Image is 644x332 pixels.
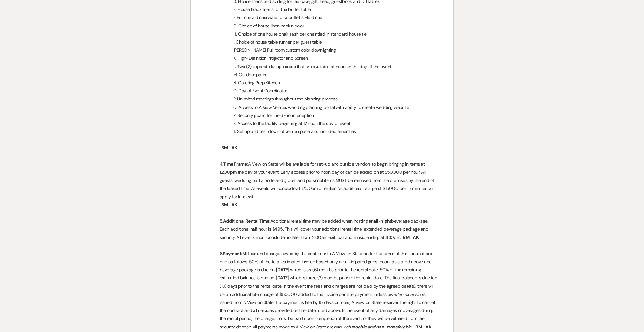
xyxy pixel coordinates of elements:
[206,30,438,38] p: H. Choice of one house chair sash per chair tied in standard house tie
[206,103,438,111] p: Q. Access to A View Venues wedding planning portal with ability to create wedding website
[206,14,438,22] p: F. Full china dinnerware for a buffet style dinner
[206,128,438,136] p: T. Set up and tear down of venue space and included amenities
[206,95,438,103] p: P. Unlimited meetings throughout the planning process
[275,274,290,282] span: [DATE]
[206,160,438,201] p: 4. A View on State will be available for set-up and outside vendors to begin bringing in items at...
[206,63,438,71] p: L. Two (2) separate lounge areas that are available at noon on the day of the event.
[223,161,248,167] strong: Time Frame:
[231,201,238,209] span: AK
[206,217,438,242] p: 5. Additional rental time may be added when hosting an beverage package. Each additional half hou...
[206,54,438,62] p: K. High-Definition Projector and Screen
[206,119,438,128] p: S. Access to the facility beginning at 12 noon the day of event
[334,324,411,330] em: non-refundable and non-transferable
[206,71,438,79] p: M. Outdoor patio
[373,218,391,224] strong: all-night
[425,323,432,331] span: AK
[231,144,238,151] span: AK
[206,79,438,87] p: N. Catering Prep Kitchen
[206,22,438,30] p: G. Choice of house linen napkin color
[223,251,243,256] strong: Payment:
[334,324,413,330] strong: .
[206,5,438,14] p: E. House black linens for the buffet table
[402,234,410,241] span: BM
[390,291,422,297] em: written extension
[206,250,438,331] p: 6. All fees and charges owed by the customer to A View on State under the terms of this contract ...
[206,87,438,95] p: O. Day of Event Coordinator
[415,323,422,331] span: BM
[206,46,438,54] p: [PERSON_NAME] Full room custom color downlighting
[206,111,438,119] p: R. Security guard for the 6-hour reception
[206,38,438,46] p: I. Choice of house table runner per guest table
[412,234,419,241] span: AK
[275,266,290,274] span: [DATE]
[221,201,228,209] span: BM
[221,144,228,151] span: BM
[223,218,270,224] strong: Additional Rental Time:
